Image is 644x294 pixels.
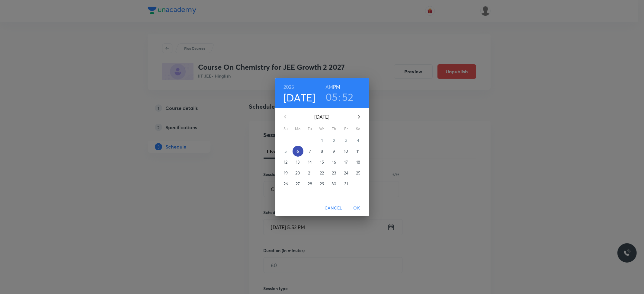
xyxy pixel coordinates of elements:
button: 12 [280,157,291,168]
p: 27 [296,181,300,187]
p: 29 [320,181,324,187]
p: 24 [344,170,348,176]
button: 14 [305,157,316,168]
p: 18 [356,159,360,165]
button: [DATE] [284,91,316,104]
p: 31 [344,181,348,187]
span: Mo [293,126,303,132]
p: 20 [295,170,300,176]
button: PM [333,83,340,91]
button: 10 [341,146,352,157]
span: Su [280,126,291,132]
p: 21 [308,170,312,176]
p: 26 [284,181,288,187]
button: 16 [329,157,340,168]
span: Tu [305,126,316,132]
p: 30 [332,181,336,187]
span: Th [329,126,340,132]
button: 13 [293,157,303,168]
button: 9 [329,146,340,157]
p: 28 [308,181,312,187]
button: 26 [280,178,291,189]
p: 17 [344,159,348,165]
button: 23 [329,168,340,178]
button: 52 [342,91,354,103]
button: 20 [293,168,303,178]
p: 10 [344,148,348,154]
span: Fr [341,126,352,132]
button: OK [347,203,367,214]
p: 7 [309,148,311,154]
button: 28 [305,178,316,189]
p: 13 [296,159,300,165]
p: 9 [333,148,335,154]
p: 11 [357,148,360,154]
button: 27 [293,178,303,189]
span: Cancel [325,204,342,212]
p: 22 [320,170,324,176]
span: OK [350,204,364,212]
p: 25 [356,170,360,176]
p: 16 [332,159,336,165]
p: 8 [321,148,323,154]
button: 2025 [284,83,294,91]
span: Sa [353,126,364,132]
button: 25 [353,168,364,178]
button: 18 [353,157,364,168]
p: 15 [320,159,324,165]
button: AM [325,83,333,91]
p: 23 [332,170,336,176]
button: 7 [305,146,316,157]
p: 12 [284,159,287,165]
button: 05 [325,91,338,103]
button: 11 [353,146,364,157]
button: 24 [341,168,352,178]
button: 19 [280,168,291,178]
p: 19 [284,170,288,176]
button: 29 [317,178,328,189]
button: 15 [317,157,328,168]
button: 8 [317,146,328,157]
span: We [317,126,328,132]
p: 6 [296,148,299,154]
p: [DATE] [293,113,352,120]
button: 6 [293,146,303,157]
button: Cancel [322,203,344,214]
button: 31 [341,178,352,189]
button: 30 [329,178,340,189]
button: 22 [317,168,328,178]
p: 14 [308,159,312,165]
button: 17 [341,157,352,168]
h3: : [338,91,341,103]
button: 21 [305,168,316,178]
